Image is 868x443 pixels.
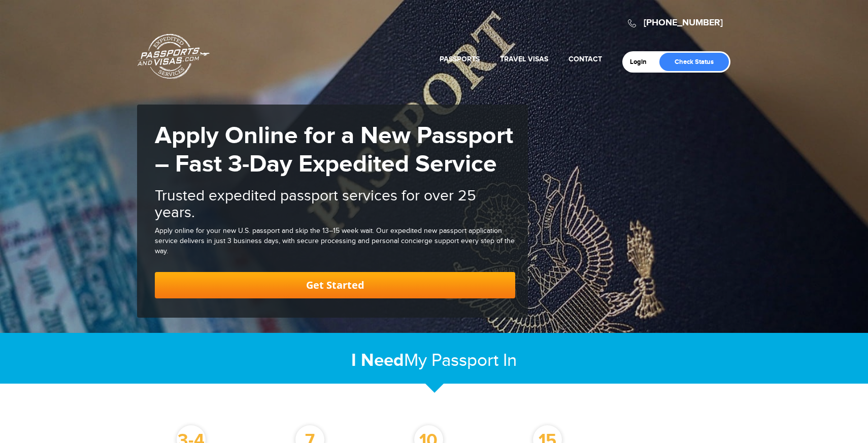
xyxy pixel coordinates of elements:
[630,58,654,66] a: Login
[351,350,404,371] strong: I Need
[155,188,515,221] h2: Trusted expedited passport services for over 25 years.
[431,350,517,371] span: Passport In
[138,33,210,79] a: Passports & [DOMAIN_NAME]
[659,53,729,71] a: Check Status
[500,55,548,63] a: Travel Visas
[155,272,515,298] a: Get Started
[155,226,515,257] div: Apply online for your new U.S. passport and skip the 13–15 week wait. Our expedited new passport ...
[440,55,480,63] a: Passports
[644,17,723,28] a: [PHONE_NUMBER]
[155,121,513,179] strong: Apply Online for a New Passport – Fast 3-Day Expedited Service
[137,350,731,371] h2: My
[569,55,602,63] a: Contact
